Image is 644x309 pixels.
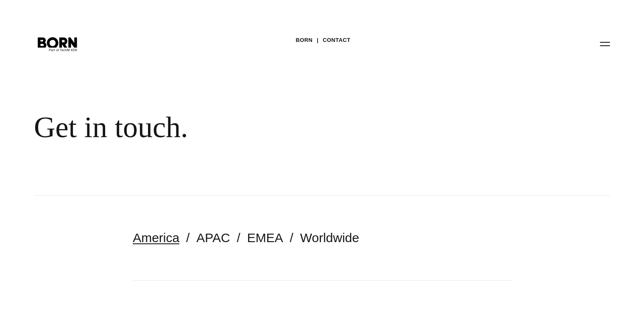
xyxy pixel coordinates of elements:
[34,110,517,145] div: Get in touch.
[296,34,312,47] a: BORN
[323,34,350,47] a: Contact
[595,35,615,52] button: Open
[247,231,283,245] a: EMEA
[133,231,179,245] a: America
[300,231,360,245] a: Worldwide
[196,231,230,245] a: APAC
